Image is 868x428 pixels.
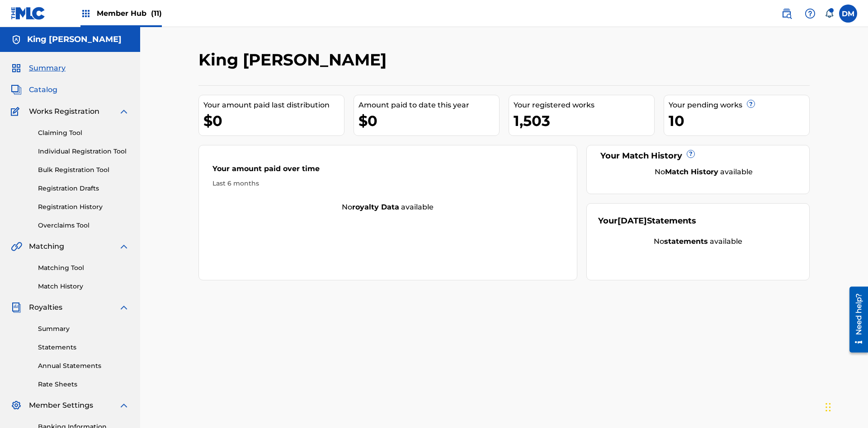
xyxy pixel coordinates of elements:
[203,100,344,111] div: Your amount paid last distribution
[212,179,563,188] div: Last 6 months
[203,111,344,131] div: $0
[359,100,499,111] div: Amount paid to date this year
[781,8,792,19] img: search
[38,343,129,352] a: Statements
[826,394,831,421] div: Drag
[11,63,22,74] img: Summary
[38,184,129,193] a: Registration Drafts
[38,147,129,156] a: Individual Registration Tool
[514,100,654,111] div: Your registered works
[11,400,22,411] img: Member Settings
[669,100,809,111] div: Your pending works
[38,282,129,291] a: Match History
[747,100,755,107] span: ?
[38,202,129,212] a: Registration History
[843,283,868,357] iframe: Resource Center
[801,5,819,23] div: Help
[38,221,129,230] a: Overclaims Tool
[29,106,99,117] span: Works Registration
[118,106,129,117] img: expand
[29,241,64,252] span: Matching
[29,63,66,74] span: Summary
[38,128,129,138] a: Claiming Tool
[118,241,129,252] img: expand
[11,106,23,117] img: Works Registration
[38,324,129,334] a: Summary
[11,63,66,74] a: SummarySummary
[38,361,129,371] a: Annual Statements
[669,111,809,131] div: 10
[687,150,694,158] span: ?
[11,84,22,95] img: Catalog
[29,302,62,313] span: Royalties
[29,84,57,95] span: Catalog
[97,8,162,19] span: Member Hub
[38,263,129,273] a: Matching Tool
[11,302,22,313] img: Royalties
[118,400,129,411] img: expand
[514,111,654,131] div: 1,503
[11,7,46,20] img: MLC Logo
[805,8,816,19] img: help
[80,8,91,19] img: Top Rightsholders
[839,5,857,23] div: User Menu
[38,165,129,175] a: Bulk Registration Tool
[825,9,834,18] div: Notifications
[198,50,391,70] h2: King [PERSON_NAME]
[778,5,796,23] a: Public Search
[11,34,22,45] img: Accounts
[11,241,22,252] img: Matching
[598,215,696,227] div: Your Statements
[598,150,798,162] div: Your Match History
[665,167,718,176] strong: Match History
[598,236,798,247] div: No available
[118,302,129,313] img: expand
[29,400,93,411] span: Member Settings
[212,163,563,179] div: Your amount paid over time
[151,9,162,18] span: (11)
[27,34,122,45] h5: King McTesterson
[823,385,868,428] iframe: Chat Widget
[11,84,57,95] a: CatalogCatalog
[664,237,708,246] strong: statements
[609,167,798,177] div: No available
[352,203,399,211] strong: royalty data
[618,216,647,226] span: [DATE]
[38,380,129,389] a: Rate Sheets
[199,202,577,213] div: No available
[359,111,499,131] div: $0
